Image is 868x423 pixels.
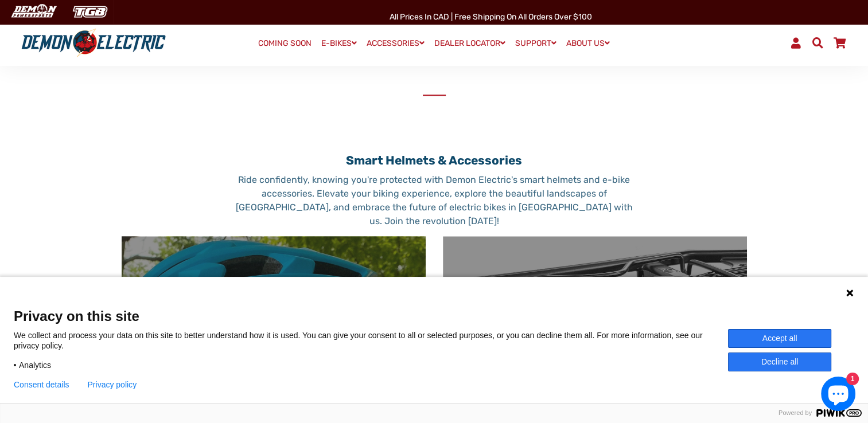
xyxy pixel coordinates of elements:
a: SUPPORT [511,35,560,52]
span: Privacy on this site [14,308,854,324]
img: Demon Electric logo [17,28,170,58]
a: Bike Accessories [443,236,747,408]
button: Accept all [728,329,831,348]
button: Decline all [728,352,831,371]
span: Powered by [774,409,816,417]
button: Consent details [14,380,69,389]
a: DEALER LOCATOR [430,35,509,52]
a: COMING SOON [254,36,316,52]
p: We collect and process your data on this site to better understand how it is used. You can give y... [14,330,728,351]
span: Analytics [19,360,51,370]
h2: Smart Helmets & Accessories [228,153,640,167]
inbox-online-store-chat: Shopify online store chat [818,377,859,414]
a: E-BIKES [317,35,361,52]
a: ACCESSORIES [363,35,429,52]
a: Privacy policy [88,380,137,389]
a: Smart E Bike Helmets [122,236,426,408]
p: Ride confidently, knowing you're protected with Demon Electric's smart helmets and e-bike accesso... [228,173,640,228]
img: Demon Electric [6,2,61,21]
span: All Prices in CAD | Free shipping on all orders over $100 [390,12,592,22]
a: ABOUT US [562,35,614,52]
img: TGB Canada [67,2,114,21]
